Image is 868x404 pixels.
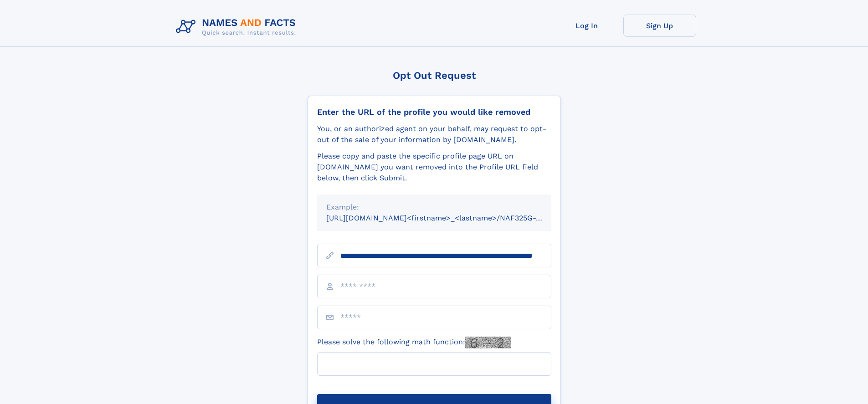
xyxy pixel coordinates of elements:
div: Enter the URL of the profile you would like removed [317,107,551,117]
img: Logo Names and Facts [172,15,303,39]
div: Opt Out Request [308,70,561,81]
a: Sign Up [623,15,696,37]
label: Please solve the following math function: [317,337,511,348]
div: You, or an authorized agent on your behalf, may request to opt-out of the sale of your informatio... [317,123,551,145]
small: [URL][DOMAIN_NAME]<firstname>_<lastname>/NAF325G-xxxxxxxx [326,214,569,222]
a: Log In [550,15,623,37]
div: Example: [326,202,542,213]
div: Please copy and paste the specific profile page URL on [DOMAIN_NAME] you want removed into the Pr... [317,151,551,184]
